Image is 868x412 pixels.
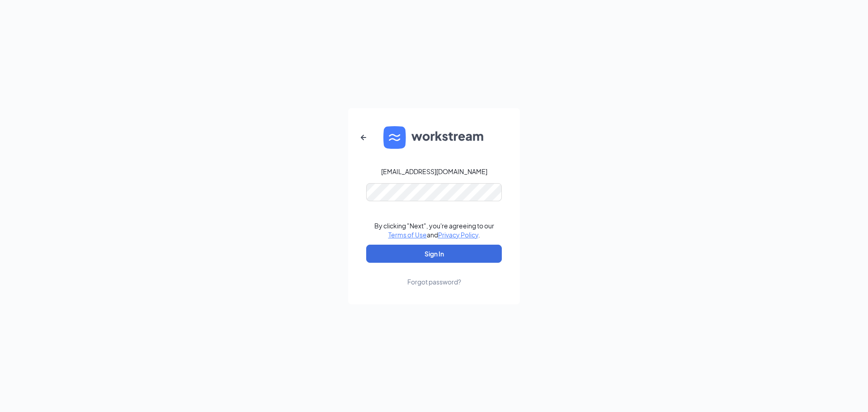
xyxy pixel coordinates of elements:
[407,263,461,286] a: Forgot password?
[438,231,478,239] a: Privacy Policy
[358,132,369,143] svg: ArrowLeftNew
[366,245,502,263] button: Sign In
[407,277,461,286] div: Forgot password?
[374,221,494,239] div: By clicking "Next", you're agreeing to our and .
[353,127,374,148] button: ArrowLeftNew
[383,126,485,149] img: WS logo and Workstream text
[381,167,487,176] div: [EMAIL_ADDRESS][DOMAIN_NAME]
[388,231,427,239] a: Terms of Use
